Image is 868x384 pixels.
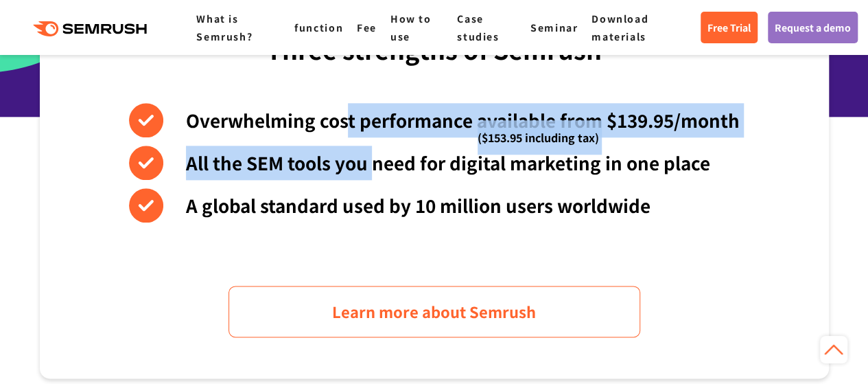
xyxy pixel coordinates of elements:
[707,21,751,34] font: Free Trial
[775,21,851,34] font: Request a demo
[530,21,578,34] a: Seminar
[186,150,710,175] font: All the SEM tools you need for digital marketing in one place
[478,129,599,146] font: ($153.95 including tax)
[357,21,377,34] a: Fee
[457,12,499,43] a: Case studies
[390,12,432,43] a: How to use
[186,107,740,133] font: Overwhelming cost performance available from $139.95/month
[228,286,640,337] a: Learn more about Semrush
[196,12,253,43] a: What is Semrush?
[768,12,858,43] a: Request a demo
[591,12,648,43] a: Download materials
[701,12,758,43] a: Free Trial
[332,300,536,322] font: Learn more about Semrush
[186,192,650,218] font: A global standard used by 10 million users worldwide
[294,21,343,34] a: function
